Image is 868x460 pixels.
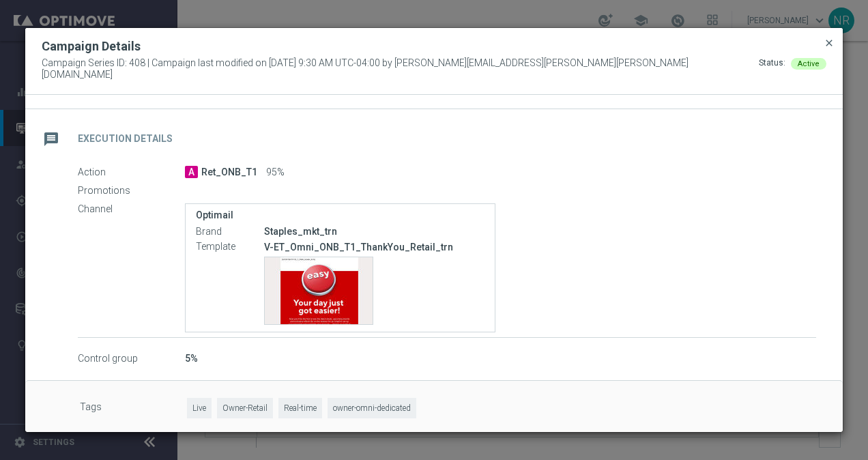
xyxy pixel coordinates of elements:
[217,398,273,419] span: Owner-Retail
[78,185,185,197] label: Promotions
[798,59,820,68] span: Active
[78,167,185,179] label: Action
[196,241,264,253] label: Template
[78,132,173,145] h2: Execution Details
[328,398,416,419] span: owner-omni-dedicated
[759,57,785,81] div: Status:
[80,398,187,419] label: Tags
[187,398,212,419] span: Live
[78,353,185,365] label: Control group
[185,166,198,178] span: A
[78,203,185,216] label: Channel
[196,210,484,221] label: Optimail
[264,241,484,253] p: V-ET_Omni_ONB_T1_ThankYou_Retail_trn
[196,226,264,238] label: Brand
[278,398,322,419] span: Real-time
[201,167,257,179] span: Ret_ONB_T1
[824,38,835,48] span: close
[791,57,826,68] colored-tag: Active
[266,167,285,179] span: 95%
[264,225,484,238] div: Staples_mkt_trn
[185,351,816,365] div: 5%
[42,38,141,55] h2: Campaign Details
[42,57,759,81] span: Campaign Series ID: 408 | Campaign last modified on [DATE] 9:30 AM UTC-04:00 by [PERSON_NAME][EMA...
[39,127,63,152] i: message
